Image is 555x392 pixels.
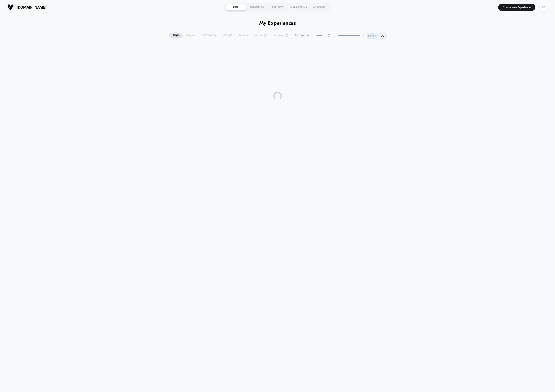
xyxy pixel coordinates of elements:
div: LIVE [225,4,246,10]
span: All ( 0 ) [169,33,183,38]
button: [DOMAIN_NAME] [6,4,48,10]
img: end [361,34,364,37]
h1: My Experiences [259,21,296,26]
button: BS [538,3,549,11]
div: AUDIENCES [246,4,267,10]
span: [DOMAIN_NAME] [17,5,46,9]
span: By Label [295,34,305,37]
div: REPORTS [267,4,288,10]
button: Create New Experience [498,4,535,11]
div: BS [540,3,548,11]
img: Visually logo [7,4,14,10]
div: INSPIRATIONS [288,4,309,10]
p: BS [373,34,376,37]
p: BS [368,34,371,37]
div: ACADEMY [309,4,330,10]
